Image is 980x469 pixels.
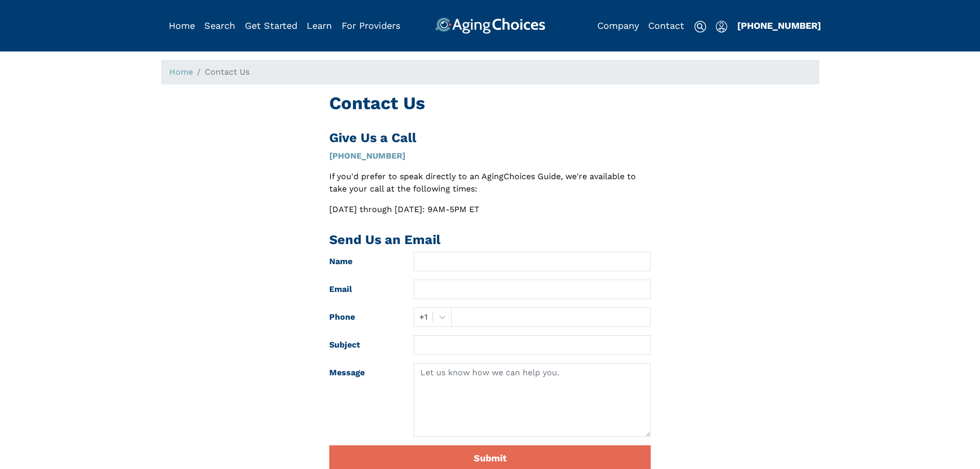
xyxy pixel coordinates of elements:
a: [PHONE_NUMBER] [737,20,821,31]
h1: Contact Us [329,93,651,114]
h2: Give Us a Call [329,130,651,146]
label: Subject [322,335,406,355]
a: Home [169,20,195,31]
a: For Providers [342,20,400,31]
img: AgingChoices [435,18,545,34]
p: [DATE] through [DATE]: 9AM-5PM ET [329,203,651,216]
nav: breadcrumb [161,60,819,84]
p: If you'd prefer to speak directly to an AgingChoices Guide, we're available to take your call at ... [329,170,651,195]
div: Popover trigger [716,18,727,34]
a: Contact [648,20,684,31]
label: Name [322,252,406,271]
span: Contact Us [205,67,250,77]
label: Phone [322,307,406,327]
img: user-icon.svg [716,21,727,33]
a: [PHONE_NUMBER] [329,151,405,161]
img: search-icon.svg [694,21,706,33]
label: Message [322,363,406,437]
label: Email [322,280,406,299]
a: Home [169,67,193,77]
div: Popover trigger [204,18,235,34]
a: Company [597,20,639,31]
h2: Send Us an Email [329,232,651,248]
a: Get Started [245,20,297,31]
a: Learn [307,20,332,31]
a: Search [204,20,235,31]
